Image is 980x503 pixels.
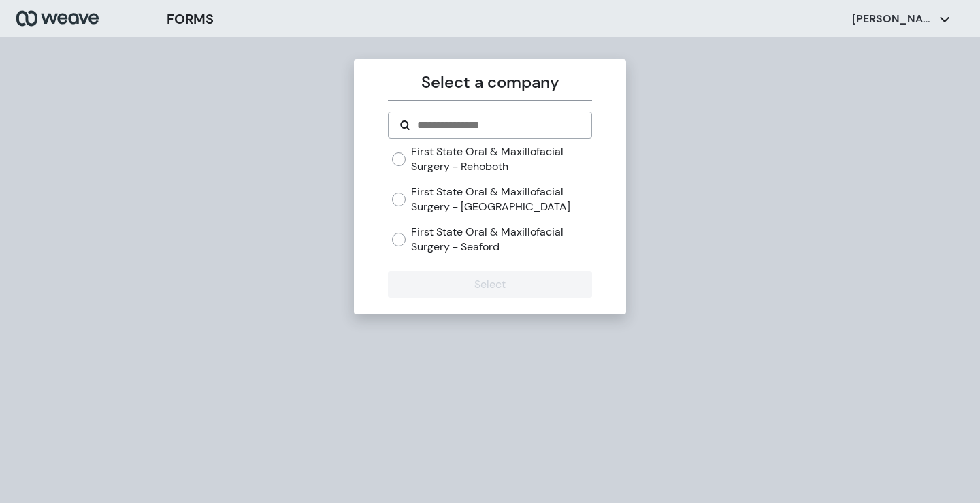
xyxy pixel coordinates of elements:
[416,117,580,133] input: Search
[167,9,214,29] h3: FORMS
[411,144,591,174] label: First State Oral & Maxillofacial Surgery - Rehoboth
[411,184,591,214] label: First State Oral & Maxillofacial Surgery - [GEOGRAPHIC_DATA]
[411,225,591,254] label: First State Oral & Maxillofacial Surgery - Seaford
[852,12,934,27] p: [PERSON_NAME]
[388,70,591,95] p: Select a company
[388,271,591,298] button: Select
